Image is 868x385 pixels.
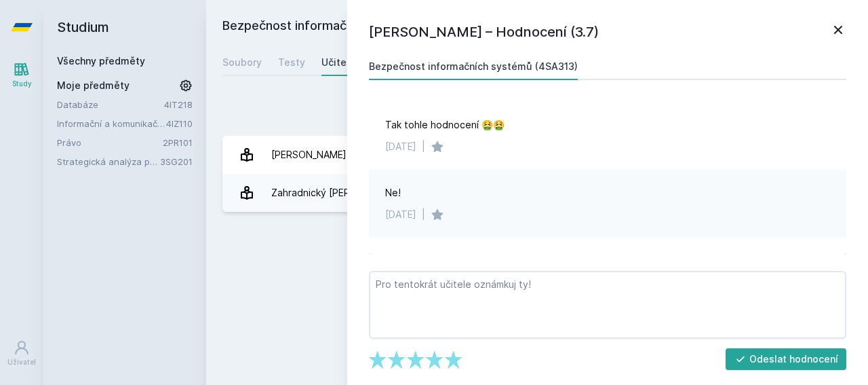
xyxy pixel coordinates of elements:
[385,118,505,132] div: Tak tohle hodnocení 🤮🤮
[12,79,32,89] div: Study
[57,55,145,67] a: Všechny předměty
[57,117,166,130] a: Informační a komunikační technologie
[321,56,355,69] div: Učitelé
[7,357,36,367] div: Uživatel
[57,79,130,92] span: Moje předměty
[222,136,852,174] a: [PERSON_NAME] 5 hodnocení 4.0
[57,136,163,149] a: Právo
[422,208,425,221] div: |
[163,137,193,148] a: 2PR101
[3,54,41,96] a: Study
[271,141,347,168] div: [PERSON_NAME]
[160,156,193,167] a: 3SG201
[422,140,425,153] div: |
[57,98,164,111] a: Databáze
[271,179,404,206] div: Zahradnický [PERSON_NAME]
[385,208,416,221] div: [DATE]
[278,56,305,69] div: Testy
[57,155,160,168] a: Strategická analýza pro informatiky a statistiky
[222,174,852,212] a: Zahradnický [PERSON_NAME] 11 hodnocení 3.7
[385,186,401,200] div: Ne!
[385,140,416,153] div: [DATE]
[222,49,262,76] a: Soubory
[222,16,700,38] h2: Bezpečnost informačních systémů (4SA313)
[164,99,193,110] a: 4IT218
[321,49,355,76] a: Učitelé
[278,49,305,76] a: Testy
[3,333,41,374] a: Uživatel
[222,56,262,69] div: Soubory
[166,118,193,129] a: 4IZ110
